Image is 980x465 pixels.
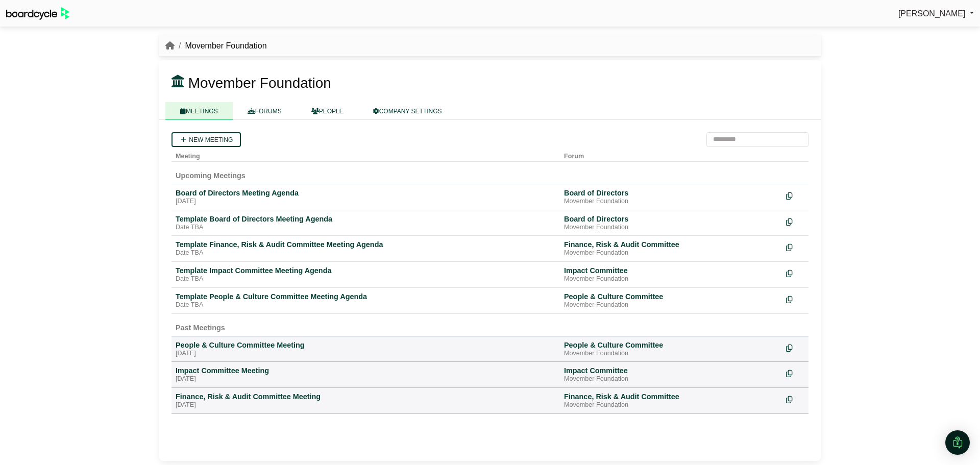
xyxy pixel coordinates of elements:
div: Board of Directors [564,214,778,224]
th: Meeting [171,147,560,162]
a: Template Impact Committee Meeting Agenda Date TBA [176,266,556,283]
a: People & Culture Committee Meeting [DATE] [176,340,556,358]
a: Finance, Risk & Audit Committee Meeting [DATE] [176,392,556,409]
div: Date TBA [176,249,556,257]
div: Impact Committee [564,266,778,275]
span: [PERSON_NAME] [898,9,966,18]
li: Movember Foundation [175,39,267,53]
div: Impact Committee [564,366,778,375]
div: Board of Directors Meeting Agenda [176,188,556,198]
div: Make a copy [786,366,804,380]
div: Date TBA [176,275,556,283]
a: Template Board of Directors Meeting Agenda Date TBA [176,214,556,232]
a: Impact Committee Meeting [DATE] [176,366,556,383]
a: MEETINGS [165,102,233,120]
div: People & Culture Committee Meeting [176,340,556,350]
div: People & Culture Committee [564,292,778,301]
a: Impact Committee Movember Foundation [564,266,778,283]
div: [DATE] [176,350,556,358]
nav: breadcrumb [165,39,267,53]
div: Finance, Risk & Audit Committee [564,392,778,401]
span: Upcoming Meetings [176,172,246,180]
div: [DATE] [176,401,556,409]
div: Open Intercom Messenger [945,430,970,455]
a: People & Culture Committee Movember Foundation [564,340,778,358]
span: Past Meetings [176,324,225,332]
a: Template People & Culture Committee Meeting Agenda Date TBA [176,292,556,309]
th: Forum [560,147,782,162]
div: Movember Foundation [564,198,778,206]
div: [DATE] [176,198,556,206]
a: [PERSON_NAME] [898,7,974,20]
div: Movember Foundation [564,350,778,358]
div: Date TBA [176,301,556,309]
div: Template People & Culture Committee Meeting Agenda [176,292,556,301]
div: Movember Foundation [564,375,778,383]
a: COMPANY SETTINGS [358,102,457,120]
img: BoardcycleBlackGreen-aaafeed430059cb809a45853b8cf6d952af9d84e6e89e1f1685b34bfd5cb7d64.svg [6,7,69,20]
a: Impact Committee Movember Foundation [564,366,778,383]
a: PEOPLE [297,102,358,120]
div: Make a copy [786,292,804,306]
div: Template Finance, Risk & Audit Committee Meeting Agenda [176,240,556,249]
div: Make a copy [786,392,804,406]
div: Finance, Risk & Audit Committee Meeting [176,392,556,401]
div: Movember Foundation [564,401,778,409]
div: Impact Committee Meeting [176,366,556,375]
div: Make a copy [786,266,804,280]
a: Finance, Risk & Audit Committee Movember Foundation [564,392,778,409]
div: [DATE] [176,375,556,383]
div: Make a copy [786,340,804,354]
a: Template Finance, Risk & Audit Committee Meeting Agenda Date TBA [176,240,556,257]
div: Finance, Risk & Audit Committee [564,240,778,249]
div: People & Culture Committee [564,340,778,350]
div: Make a copy [786,214,804,228]
span: Movember Foundation [188,75,331,91]
div: Movember Foundation [564,224,778,232]
div: Make a copy [786,240,804,254]
a: New meeting [171,132,241,147]
a: Finance, Risk & Audit Committee Movember Foundation [564,240,778,257]
div: Movember Foundation [564,301,778,309]
a: People & Culture Committee Movember Foundation [564,292,778,309]
div: Template Board of Directors Meeting Agenda [176,214,556,224]
a: Board of Directors Meeting Agenda [DATE] [176,188,556,206]
div: Movember Foundation [564,249,778,257]
div: Make a copy [786,188,804,202]
div: Movember Foundation [564,275,778,283]
div: Board of Directors [564,188,778,198]
a: Board of Directors Movember Foundation [564,214,778,232]
a: FORUMS [233,102,297,120]
div: Template Impact Committee Meeting Agenda [176,266,556,275]
a: Board of Directors Movember Foundation [564,188,778,206]
div: Date TBA [176,224,556,232]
